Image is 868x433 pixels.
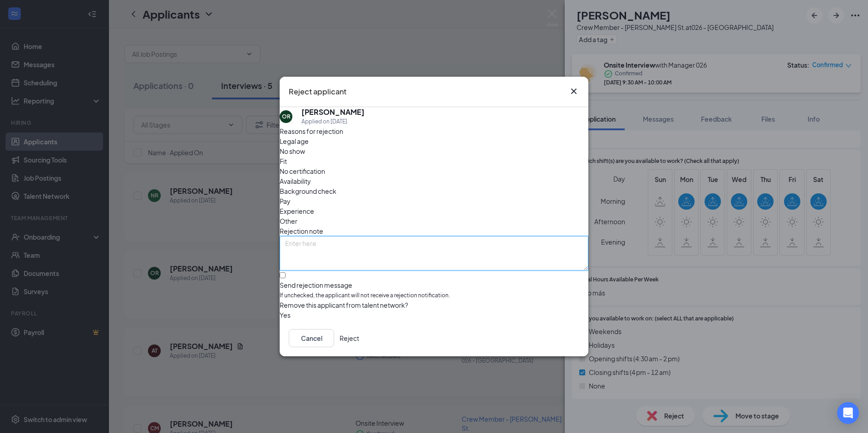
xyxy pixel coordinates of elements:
[280,216,297,226] span: Other
[280,291,588,300] span: If unchecked, the applicant will not receive a rejection notification.
[280,127,343,135] span: Reasons for rejection
[301,117,365,126] div: Applied on [DATE]
[280,301,408,309] span: Remove this applicant from talent network?
[280,310,291,320] span: Yes
[568,86,579,97] svg: Cross
[289,86,346,98] h3: Reject applicant
[837,402,859,424] div: Open Intercom Messenger
[568,86,579,97] button: Close
[280,206,314,216] span: Experience
[280,166,325,176] span: No certification
[280,146,305,156] span: No show
[280,280,588,290] div: Send rejection message
[282,113,291,120] div: OR
[340,329,359,347] button: Reject
[280,272,286,278] input: Send rejection messageIf unchecked, the applicant will not receive a rejection notification.
[280,196,291,206] span: Pay
[280,176,311,186] span: Availability
[280,156,287,166] span: Fit
[301,107,365,117] h5: [PERSON_NAME]
[280,227,323,235] span: Rejection note
[280,186,336,196] span: Background check
[280,136,309,146] span: Legal age
[289,329,334,347] button: Cancel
